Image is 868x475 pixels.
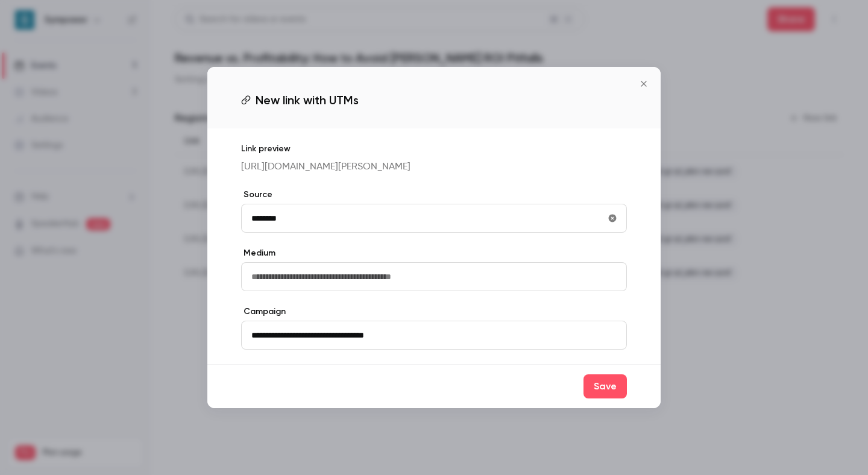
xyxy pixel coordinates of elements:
[241,247,627,259] label: Medium
[241,143,627,155] p: Link preview
[583,374,627,398] button: Save
[241,306,627,318] label: Campaign
[632,72,656,96] button: Close
[241,189,627,201] label: Source
[241,160,627,174] p: [URL][DOMAIN_NAME][PERSON_NAME]
[256,91,359,109] span: New link with UTMs
[603,209,622,228] button: utmSource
